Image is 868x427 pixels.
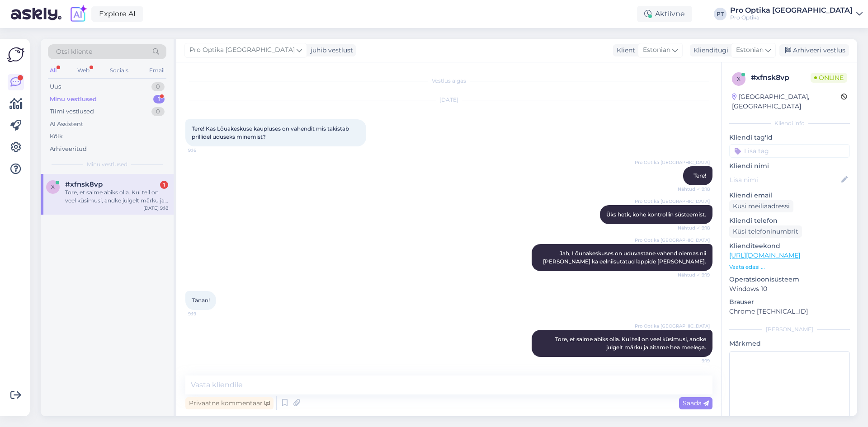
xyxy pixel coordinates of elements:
[729,325,850,333] div: [PERSON_NAME]
[676,186,710,192] span: Nähtud ✓ 9:18
[729,161,850,171] p: Kliendi nimi
[736,45,764,55] span: Estonian
[635,198,710,205] span: Pro Optika [GEOGRAPHIC_DATA]
[737,75,741,82] span: x
[56,47,92,56] span: Otsi kliente
[192,297,210,304] span: Tänan!
[65,188,168,205] div: Tore, et saime abiks olla. Kui teil on veel küsimusi, andke julgelt märku ja aitame hea meelega.
[729,307,850,316] p: Chrome [TECHNICAL_ID]
[811,73,847,83] span: Online
[87,160,127,169] span: Minu vestlused
[153,95,165,104] div: 1
[7,46,24,63] img: Askly Logo
[690,46,728,55] div: Klienditugi
[637,6,692,22] div: Aktiivne
[635,159,710,166] span: Pro Optika [GEOGRAPHIC_DATA]
[147,65,166,76] div: Email
[729,339,850,348] p: Märkmed
[676,272,710,278] span: Nähtud ✓ 9:19
[635,237,710,244] span: Pro Optika [GEOGRAPHIC_DATA]
[65,180,103,188] span: #xfnsk8vp
[779,44,849,56] div: Arhiveeri vestlus
[69,5,88,23] img: explore-ai
[613,46,635,55] div: Klient
[730,7,863,21] a: Pro Optika [GEOGRAPHIC_DATA]Pro Optika
[643,45,670,55] span: Estonian
[729,144,850,158] input: Lisa tag
[151,82,165,91] div: 0
[75,65,91,76] div: Web
[714,8,726,20] div: PT
[108,65,130,76] div: Socials
[160,181,168,189] div: 1
[188,147,222,154] span: 9:16
[693,172,706,179] span: Tere!
[729,263,850,271] p: Vaata edasi ...
[730,14,853,21] div: Pro Optika
[543,250,708,265] span: Jah, Lõunakeskuses on uduvastane vahend olemas nii [PERSON_NAME] ka eelniisutatud lappide [PERSON...
[48,65,58,76] div: All
[683,399,709,407] span: Saada
[189,45,295,55] span: Pro Optika [GEOGRAPHIC_DATA]
[185,96,712,104] div: [DATE]
[729,241,850,251] p: Klienditeekond
[50,82,61,91] div: Uus
[729,251,800,259] a: [URL][DOMAIN_NAME]
[185,397,274,409] div: Privaatne kommentaar
[50,120,83,129] div: AI Assistent
[676,357,710,364] span: 9:19
[729,275,850,284] p: Operatsioonisüsteem
[729,216,850,225] p: Kliendi telefon
[729,191,850,200] p: Kliendi email
[151,107,165,116] div: 0
[730,7,853,14] div: Pro Optika [GEOGRAPHIC_DATA]
[188,310,222,317] span: 9:19
[50,107,94,116] div: Tiimi vestlused
[676,225,710,231] span: Nähtud ✓ 9:18
[51,183,55,190] span: x
[50,132,63,141] div: Kõik
[192,125,350,140] span: Tere! Kas Lõuakeskuse kaupluses on vahendit mis takistab prillidel uduseks minemist?
[185,77,712,85] div: Vestlus algas
[307,46,353,55] div: juhib vestlust
[50,95,97,104] div: Minu vestlused
[606,211,706,218] span: Üks hetk, kohe kontrollin süsteemist.
[730,175,840,185] input: Lisa nimi
[635,323,710,329] span: Pro Optika [GEOGRAPHIC_DATA]
[751,72,811,83] div: # xfnsk8vp
[91,6,143,22] a: Explore AI
[729,284,850,294] p: Windows 10
[729,133,850,142] p: Kliendi tag'id
[555,336,708,351] span: Tore, et saime abiks olla. Kui teil on veel küsimusi, andke julgelt märku ja aitame hea meelega.
[729,225,802,238] div: Küsi telefoninumbrit
[729,119,850,127] div: Kliendi info
[732,92,841,111] div: [GEOGRAPHIC_DATA], [GEOGRAPHIC_DATA]
[729,200,793,212] div: Küsi meiliaadressi
[50,145,87,154] div: Arhiveeritud
[143,205,168,211] div: [DATE] 9:18
[729,297,850,307] p: Brauser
